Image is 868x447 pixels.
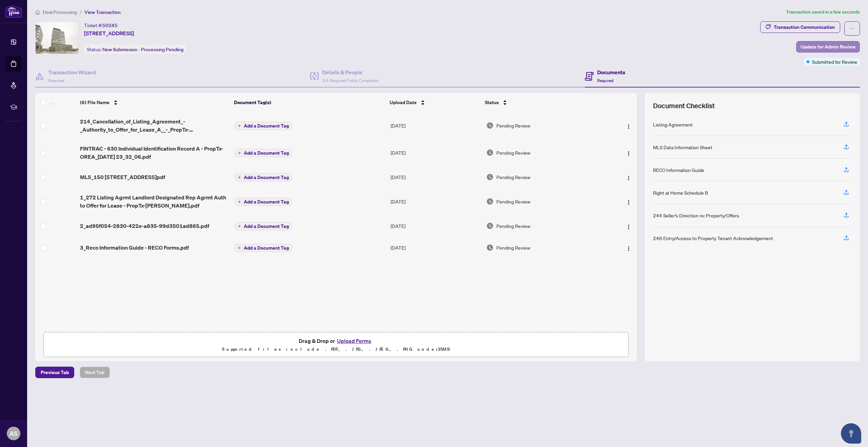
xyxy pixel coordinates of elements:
img: Logo [626,246,631,251]
span: plus [238,176,241,179]
span: Add a Document Tag [244,151,289,155]
span: Update for Admin Review [801,41,855,52]
span: Pending Review [496,173,530,181]
img: logo [5,5,22,18]
button: Logo [623,172,634,182]
div: Listing Agreement [653,121,693,128]
span: 1_272 Listing Agrmt Landlord Designated Rep Agrmt Auth to Offer for Lease - PropTx-[PERSON_NAME].pdf [80,193,229,210]
span: Add a Document Tag [244,175,289,180]
img: Document Status [486,122,494,129]
button: Open asap [841,423,861,444]
button: Add a Document Tag [235,244,292,252]
div: RECO Information Guide [653,166,704,174]
span: plus [238,151,241,155]
span: plus [238,200,241,203]
button: Add a Document Tag [235,149,292,157]
img: IMG-C12351334_1.jpg [36,22,78,54]
td: [DATE] [388,139,484,166]
button: Add a Document Tag [235,244,292,252]
span: 3_Reco Information Guide - RECO Forms.pdf [80,244,189,252]
img: Logo [626,151,631,156]
button: Add a Document Tag [235,149,292,157]
span: 50245 [102,22,118,28]
span: Add a Document Tag [244,123,289,128]
span: New Submission - Processing Pending [102,46,183,53]
th: Status [482,93,601,112]
img: Logo [626,175,631,181]
li: / [80,8,82,16]
span: Document Checklist [653,101,715,111]
span: plus [238,225,241,228]
td: [DATE] [388,166,484,188]
img: Document Status [486,198,494,205]
p: Supported files include .PDF, .JPG, .JPEG, .PNG under 25 MB [48,345,624,353]
button: Logo [623,147,634,158]
button: Logo [623,196,634,207]
span: Pending Review [496,198,530,205]
button: Upload Forms [335,336,373,345]
span: Upload Date [390,99,417,106]
th: Document Tag(s) [231,93,387,112]
button: Previous Tab [35,367,74,378]
span: plus [238,246,241,250]
th: (6) File Name [77,93,232,112]
span: AS [9,429,18,438]
td: [DATE] [388,112,484,139]
button: Add a Document Tag [235,122,292,130]
button: Logo [623,220,634,231]
button: Logo [623,242,634,253]
span: Add a Document Tag [244,224,289,229]
span: Pending Review [496,244,530,251]
span: Required [48,78,64,83]
img: Document Status [486,173,494,181]
span: View Transaction [84,9,121,15]
img: Document Status [486,244,494,251]
img: Logo [626,200,631,205]
h4: Transaction Wizard [48,68,96,76]
span: Deal Processing [43,9,77,15]
span: FINTRAC - 630 Individual Identification Record A - PropTx-OREA_[DATE] 23_32_06.pdf [80,144,229,161]
span: Pending Review [496,149,530,156]
button: Add a Document Tag [235,222,292,230]
span: Drag & Drop orUpload FormsSupported files include .PDF, .JPG, .JPEG, .PNG under25MB [44,332,628,357]
h4: Documents [597,68,625,76]
span: Submitted for Review [812,58,857,65]
div: 244 Seller’s Direction re: Property/Offers [653,212,739,219]
button: Add a Document Tag [235,222,292,231]
span: Add a Document Tag [244,199,289,204]
h4: Details & People [322,68,378,76]
div: Transaction Communication [774,22,835,33]
button: Transaction Communication [760,21,840,33]
span: Pending Review [496,222,530,230]
span: 3/4 Required Fields Completed [322,78,378,83]
div: Right at Home Schedule B [653,189,708,196]
button: Add a Document Tag [235,173,292,181]
span: Previous Tab [41,367,69,378]
span: Add a Document Tag [244,246,289,250]
img: Logo [626,224,631,230]
span: (6) File Name [80,99,110,106]
td: [DATE] [388,237,484,258]
span: Status [485,99,499,106]
img: Document Status [486,149,494,156]
div: Ticket #: [84,21,118,29]
div: MLS Data Information Sheet [653,143,712,151]
span: 214_Cancellation_of_Listing_Agreement_-_Authority_to_Offer_for_Lease_A__-_PropTx-[PERSON_NAME] 1.pdf [80,117,229,134]
img: Logo [626,124,631,129]
th: Upload Date [387,93,482,112]
span: Drag & Drop or [299,336,373,345]
article: Transaction saved in a few seconds [786,8,860,16]
td: [DATE] [388,215,484,237]
img: Document Status [486,222,494,230]
span: Required [597,78,613,83]
button: Next Tab [80,367,110,378]
div: 248 Entry/Access to Property Tenant Acknowledgement [653,234,773,242]
button: Logo [623,120,634,131]
span: home [35,10,40,15]
div: Status: [84,45,186,54]
span: [STREET_ADDRESS] [84,29,134,37]
button: Add a Document Tag [235,198,292,206]
span: Pending Review [496,122,530,129]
